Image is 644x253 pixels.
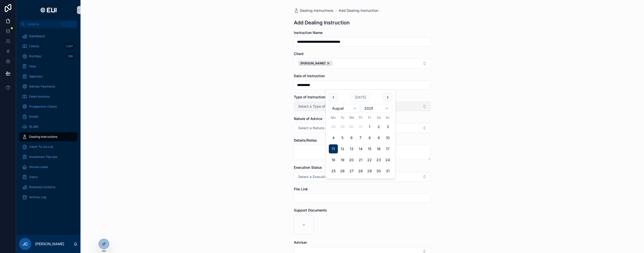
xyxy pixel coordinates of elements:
[347,155,356,164] button: Wednesday, 20 August 2025
[19,122,77,131] a: RL360
[374,122,383,131] button: Saturday, 2 August 2025
[338,166,347,176] button: Tuesday, 26 August 2025
[365,166,374,176] button: Friday, 29 August 2025
[19,112,77,121] a: Emails
[294,187,308,191] span: File Link
[338,144,347,153] button: Tuesday, 12 August 2025
[19,52,77,61] a: Portfolio296
[300,8,334,13] span: Dealing Instructions
[29,115,38,119] span: Emails
[29,105,57,109] span: Prospective Clients
[329,133,338,142] button: Monday, 4 August 2025
[329,144,338,153] button: Today, Monday, 11 August 2025, selected
[29,95,50,99] span: Sales Invoices
[356,155,365,164] button: Thursday, 21 August 2025
[374,144,383,153] button: Saturday, 16 August 2025
[29,145,53,149] span: Client To-Do List
[374,115,383,120] th: Saturday
[356,122,365,131] button: Thursday, 31 July 2025
[29,85,55,89] span: Advisor Payments
[64,43,74,49] div: 1,087
[29,175,37,179] span: Users
[294,240,307,244] span: Adviser
[29,135,57,139] span: Dealing Instructions
[19,32,77,41] a: Dashboard
[338,122,347,131] button: Tuesday, 29 July 2025
[29,185,55,189] span: Business Contacts
[294,138,317,142] span: Details/Notes
[27,22,59,26] span: Jump to...
[29,54,41,58] span: Portfolio
[19,162,77,172] a: Hoxton notes
[294,8,334,13] a: Dealing Instructions
[19,142,77,151] a: Client To-Do List
[19,62,77,71] a: Fees
[298,61,333,66] button: Unselect 1878
[294,172,431,182] button: Select Button
[347,133,356,142] button: Wednesday, 6 August 2025
[383,144,392,153] button: Sunday, 17 August 2025
[19,82,77,91] a: Advisor Payments
[29,34,45,38] span: Dashboard
[294,116,322,121] span: Nature of Advice
[383,133,392,142] button: Sunday, 10 August 2025
[29,165,48,169] span: Hoxton notes
[365,144,374,153] button: Friday, 15 August 2025
[19,152,77,161] a: Investment Top Ups
[339,8,378,13] a: Add Dealing Instruction
[329,115,338,120] th: Monday
[329,115,392,176] table: August 2025
[19,193,77,202] a: Activity Log
[19,102,77,111] a: Prospective Clients
[19,92,77,101] a: Sales Invoices
[66,53,74,59] div: 296
[19,42,77,51] a: Clients1,087
[61,22,70,27] span: Ctrl
[365,155,374,164] button: Friday, 22 August 2025
[329,166,338,176] button: Monday, 25 August 2025
[23,241,28,247] span: JC
[19,183,77,192] a: Business Contacts
[298,125,341,131] span: Select a Nature of Advice
[16,28,80,208] div: scrollable content
[356,115,365,120] th: Thursday
[374,155,383,164] button: Saturday, 23 August 2025
[347,144,356,153] button: Wednesday, 13 August 2025
[374,166,383,176] button: Saturday, 30 August 2025
[383,166,392,176] button: Sunday, 31 August 2025
[383,115,392,120] th: Sunday
[294,58,431,68] button: Select Button
[338,115,347,120] th: Tuesday
[356,133,365,142] button: Thursday, 7 August 2025
[329,155,338,164] button: Monday, 18 August 2025
[338,155,347,164] button: Tuesday, 19 August 2025
[374,133,383,142] button: Saturday, 9 August 2025
[294,102,431,111] button: Select Button
[365,133,374,142] button: Friday, 8 August 2025
[300,61,325,65] span: [PERSON_NAME]
[29,74,42,78] span: Agencies
[35,241,64,246] p: [PERSON_NAME]
[19,72,77,81] a: Agencies
[329,122,338,131] button: Monday, 28 July 2025
[347,122,356,131] button: Wednesday, 30 July 2025
[356,144,365,153] button: Thursday, 14 August 2025
[338,133,347,142] button: Tuesday, 5 August 2025
[29,155,57,159] span: Investment Top Ups
[298,104,344,109] span: Select a Type of Instruction
[19,20,77,28] button: Jump to...CtrlK
[365,115,374,120] th: Friday
[38,6,58,14] img: App logo
[19,132,77,141] a: Dealing Instructions
[29,44,39,48] span: Clients
[19,173,77,182] a: Users
[383,155,392,164] button: Sunday, 24 August 2025
[294,95,325,99] span: Type of Instruction
[294,165,322,170] span: Execution Status
[29,64,36,68] span: Fees
[71,22,75,26] span: K
[365,122,374,131] button: Friday, 1 August 2025
[383,122,392,131] button: Sunday, 3 August 2025
[294,208,327,212] span: Support Documents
